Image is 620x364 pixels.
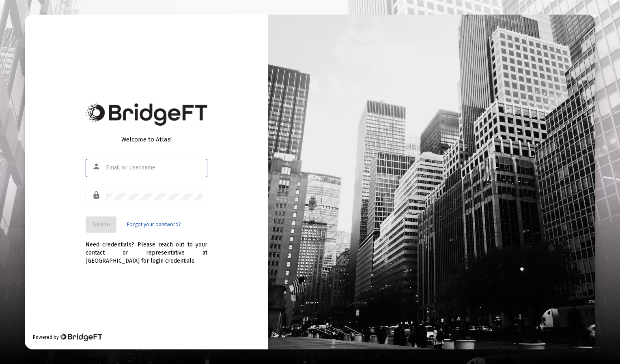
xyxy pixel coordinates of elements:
a: Forgot your password? [127,221,181,229]
input: Email or Username [106,165,203,171]
div: Powered by [33,333,102,341]
img: Bridge Financial Technology Logo [60,333,102,341]
img: Bridge Financial Technology Logo [86,103,207,126]
button: Sign In [86,216,116,233]
div: Welcome to Atlas! [86,135,207,143]
mat-icon: person [92,162,102,171]
div: Need credentials? Please reach out to your contact or representative at [GEOGRAPHIC_DATA] for log... [86,233,207,265]
mat-icon: lock [92,191,102,200]
span: Sign In [92,221,110,228]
